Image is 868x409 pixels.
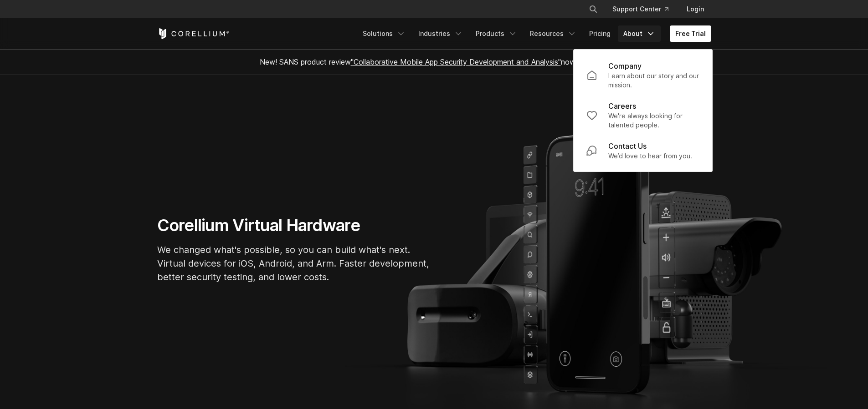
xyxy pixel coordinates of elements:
[357,25,711,42] div: Navigation Menu
[157,215,431,236] h1: Corellium Virtual Hardware
[608,151,692,161] p: We’d love to hear from you.
[524,25,582,42] a: Resources
[413,25,468,42] a: Industries
[608,71,699,90] p: Learn about our story and our mission.
[260,57,609,66] span: New! SANS product review now available.
[351,57,561,66] a: "Collaborative Mobile App Security Development and Analysis"
[608,111,699,130] p: We're always looking for talented people.
[608,141,647,151] p: Contact Us
[157,28,230,39] a: Corellium Home
[608,101,636,111] p: Careers
[157,243,431,284] p: We changed what's possible, so you can build what's next. Virtual devices for iOS, Android, and A...
[578,1,711,17] div: Navigation Menu
[618,25,661,42] a: About
[670,25,711,42] a: Free Trial
[585,1,601,17] button: Search
[470,25,523,42] a: Products
[679,1,711,17] a: Login
[357,25,411,42] a: Solutions
[579,95,707,135] a: Careers We're always looking for talented people.
[608,61,642,71] p: Company
[605,1,676,17] a: Support Center
[579,55,707,95] a: Company Learn about our story and our mission.
[579,135,707,166] a: Contact Us We’d love to hear from you.
[584,25,616,42] a: Pricing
